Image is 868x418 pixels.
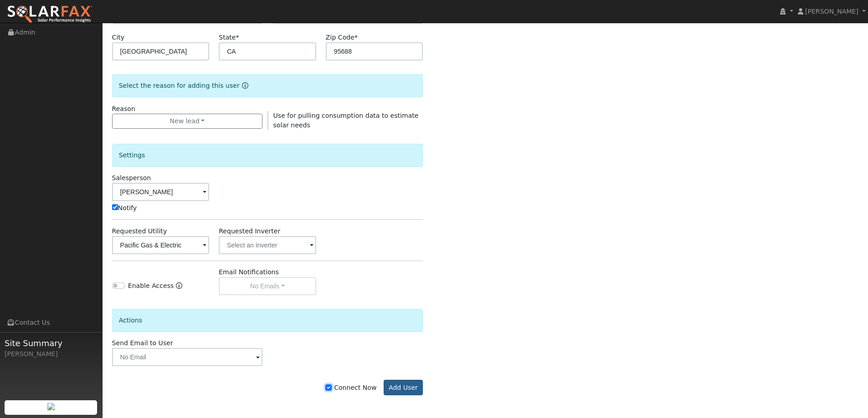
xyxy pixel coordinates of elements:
span: Use for pulling consumption data to estimate solar needs [273,112,419,129]
span: Required [354,34,358,41]
label: State [219,33,239,42]
label: Email Notifications [219,267,279,277]
a: Reason for new user [240,82,248,89]
label: Salesperson [112,173,151,183]
a: Enable Access [176,281,182,295]
span: Required [236,34,239,41]
label: Zip Code [326,33,358,42]
img: SolarFax [7,5,92,24]
label: Connect Now [325,383,376,393]
input: Select a User [112,183,210,201]
label: Notify [112,203,137,213]
label: Reason [112,104,135,114]
input: No Email [112,348,263,366]
div: [PERSON_NAME] [5,349,98,359]
input: Select a Utility [112,236,210,254]
div: Actions [112,309,423,332]
div: Select the reason for adding this user [112,74,423,97]
label: Requested Inverter [219,227,280,236]
span: Site Summary [5,337,98,349]
img: retrieve [47,403,55,410]
input: Select an Inverter [219,236,316,254]
label: Enable Access [128,281,174,291]
input: Connect Now [325,384,332,391]
div: Settings [112,144,423,167]
label: Requested Utility [112,227,167,236]
span: [PERSON_NAME] [805,8,858,15]
label: Send Email to User [112,338,173,348]
label: City [112,33,125,42]
button: Add User [384,380,423,395]
button: New lead [112,114,263,129]
input: Notify [112,204,118,210]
